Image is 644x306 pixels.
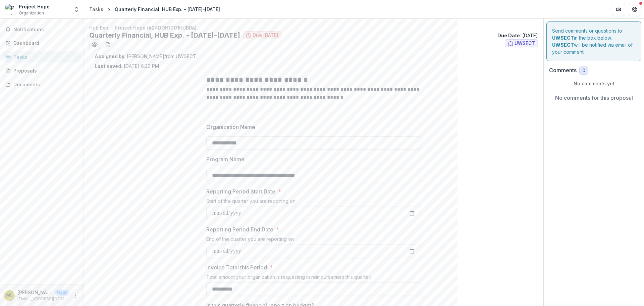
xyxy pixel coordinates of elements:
[55,290,69,296] p: User
[87,4,106,14] a: Tasks
[3,51,81,62] a: Tasks
[13,81,75,88] div: Documents
[206,123,255,131] p: Organization Name
[549,80,639,87] p: No comments yet
[95,53,124,59] strong: Assigned by
[3,79,81,90] a: Documents
[89,6,103,13] div: Tasks
[95,62,159,70] p: [DATE] 6:30 PM
[206,187,275,195] p: Reporting Period Start Date
[115,6,220,13] div: Quarterly Financial, HUB Exp. - [DATE]-[DATE]
[89,31,240,39] h2: Quarterly Financial, HUB Exp. - [DATE]-[DATE]
[89,24,538,31] p: Hub Exp. - Project Hope (#24DOH1001HUBDA)
[552,35,574,41] strong: UWSECT
[71,292,79,300] button: More
[13,67,75,74] div: Proposals
[206,274,421,282] div: Total amount your organization is requesting in reimbursement this quarter.
[549,67,577,74] h2: Comments
[552,42,574,48] strong: UWSECT
[13,40,75,47] div: Dashboard
[206,263,267,271] p: Invoice Total this Period
[546,21,641,61] div: Send comments or questions to in the box below. will be notified via email of your comment.
[13,53,75,60] div: Tasks
[515,41,535,46] span: UWSECT
[497,33,520,38] strong: Due Date
[3,65,81,76] a: Proposals
[582,68,585,74] span: 0
[206,236,421,245] div: End of the quarter you are reporting on
[628,3,641,16] button: Get Help
[103,39,113,50] button: download-word-button
[6,293,13,298] div: Masy Sarpong
[555,94,633,102] p: No comments for this proposal
[253,33,278,38] span: Due [DATE]
[87,4,223,14] nav: breadcrumb
[17,289,52,296] p: [PERSON_NAME]
[72,3,81,16] button: Open entity switcher
[19,3,50,10] div: Project Hope
[206,155,245,163] p: Program Name
[13,27,78,33] span: Notifications
[89,39,100,50] button: Preview 03e6ec0c-734e-4dec-8e3b-93875ecf61d9.pdf
[612,3,625,16] button: Partners
[497,32,538,39] p: : [DATE]
[206,225,273,233] p: Reporting Period End Date
[206,198,421,207] div: Start of the quarter you are reporting on
[3,38,81,49] a: Dashboard
[95,63,122,69] strong: Last saved:
[5,4,16,15] img: Project Hope
[3,24,81,35] button: Notifications
[17,296,69,302] p: [EMAIL_ADDRESS][DOMAIN_NAME]
[19,10,44,16] span: Organization
[95,53,533,60] p: : [PERSON_NAME] from UWSECT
